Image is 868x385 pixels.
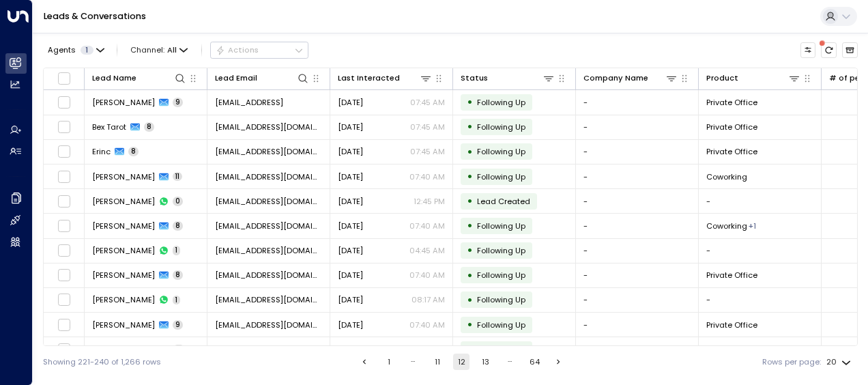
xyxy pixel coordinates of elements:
[173,270,183,280] span: 8
[706,72,738,85] div: Product
[706,220,747,231] span: Coworking
[92,122,126,132] span: Bex Tarot
[576,263,699,287] td: -
[92,72,186,85] div: Lead Name
[167,46,177,55] span: All
[467,167,473,186] div: •
[467,241,473,259] div: •
[821,42,837,58] span: There are new threads available. Refresh the grid to view the latest updates.
[215,171,322,182] span: hello@brarista.fit
[57,145,71,158] span: Toggle select row
[215,122,322,132] span: rebeccajonesnyc@gmail.com
[576,115,699,139] td: -
[699,288,822,312] td: -
[215,270,322,281] span: cindyveneziani98@gmail.com
[706,97,757,108] span: Private Office
[429,354,446,370] button: Go to page 11
[409,270,445,281] p: 07:40 AM
[57,195,71,208] span: Toggle select row
[583,344,606,355] span: XCHG
[216,45,259,55] div: Actions
[576,214,699,238] td: -
[467,216,473,235] div: •
[414,196,445,207] p: 12:45 PM
[410,97,445,108] p: 07:45 AM
[467,93,473,111] div: •
[215,344,322,355] span: Z-bennett@hotmail.co.uk
[215,72,257,85] div: Lead Email
[173,172,182,182] span: 11
[576,239,699,263] td: -
[477,196,530,207] span: Lead Created
[57,318,71,332] span: Toggle select row
[699,239,822,263] td: -
[706,319,757,330] span: Private Office
[502,354,518,370] div: …
[43,356,161,368] div: Showing 221-240 of 1,266 rows
[215,294,322,305] span: cindyveneziani98@gmail.com
[338,72,400,85] div: Last Interacted
[215,72,309,85] div: Lead Email
[467,315,473,334] div: •
[478,354,494,370] button: Go to page 13
[467,266,473,285] div: •
[126,42,192,57] button: Channel:All
[409,171,445,182] p: 07:40 AM
[706,344,747,355] span: Coworking
[477,294,525,305] span: Following Up
[57,120,71,134] span: Toggle select row
[338,196,363,207] span: Jul 15, 2025
[800,42,816,58] button: Customize
[44,10,146,22] a: Leads & Conversations
[338,220,363,231] span: Aug 29, 2025
[409,220,445,231] p: 07:40 AM
[467,192,473,210] div: •
[477,344,525,355] span: Following Up
[583,72,678,85] div: Company Name
[576,288,699,312] td: -
[92,319,155,330] span: Nadji Raib
[215,245,322,256] span: maryamjimoh152@gmail.com
[706,270,757,281] span: Private Office
[356,354,568,370] nav: pagination navigation
[477,122,525,132] span: Following Up
[576,140,699,164] td: -
[57,268,71,282] span: Toggle select row
[706,122,757,132] span: Private Office
[210,42,308,58] div: Button group with a nested menu
[338,319,363,330] span: Aug 29, 2025
[92,196,155,207] span: Bella Trang
[338,344,363,355] span: Aug 29, 2025
[210,42,308,58] button: Actions
[477,171,525,182] span: Following Up
[338,294,363,305] span: Aug 07, 2025
[173,98,183,107] span: 9
[92,220,155,231] span: Maryam Jimoh
[92,270,155,281] span: Cindy Veneziani
[706,171,747,182] span: Coworking
[762,356,821,368] label: Rows per page:
[842,42,858,58] button: Archived Leads
[173,246,180,255] span: 1
[411,294,445,305] p: 08:17 AM
[57,343,71,356] span: Toggle select row
[338,270,363,281] span: Aug 29, 2025
[173,221,183,231] span: 8
[57,219,71,233] span: Toggle select row
[381,354,397,370] button: Go to page 1
[173,320,183,330] span: 9
[467,117,473,136] div: •
[57,244,71,257] span: Toggle select row
[576,313,699,337] td: -
[92,171,155,182] span: Bella Trang
[126,42,192,57] span: Channel:
[551,354,567,370] button: Go to next page
[826,354,854,371] div: 20
[453,354,469,370] button: page 12
[467,291,473,309] div: •
[477,245,525,256] span: Following Up
[128,147,139,156] span: 8
[215,220,322,231] span: maryamjimoh152@gmail.com
[81,46,93,55] span: 1
[405,354,421,370] div: …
